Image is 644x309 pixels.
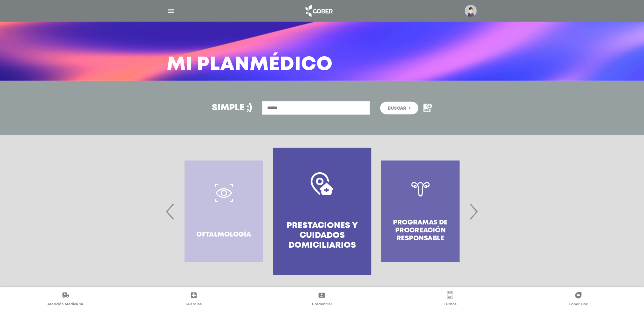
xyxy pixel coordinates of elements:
span: Guardias [186,302,202,307]
a: Cober Doc [514,292,643,308]
span: Next [467,194,480,229]
h3: Simple ;) [212,104,252,113]
a: Credencial [258,292,386,308]
span: Credencial [312,302,332,307]
h3: Mi Plan Médico [167,57,333,73]
a: Atención Médica Ya [1,292,130,308]
span: Atención Médica Ya [47,302,83,307]
span: Cober Doc [569,302,588,307]
img: Cober_menu-lines-white.svg [167,7,175,15]
img: profile-placeholder.svg [465,5,477,17]
button: Buscar [380,102,418,114]
a: Turnos [386,292,514,308]
a: Guardias [130,292,258,308]
a: Prestaciones y cuidados domiciliarios [273,148,371,275]
img: logo_cober_home-white.png [302,3,336,18]
span: Buscar [388,106,406,111]
span: Turnos [444,302,457,307]
span: Previous [165,194,177,229]
h4: Prestaciones y cuidados domiciliarios [285,221,360,251]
